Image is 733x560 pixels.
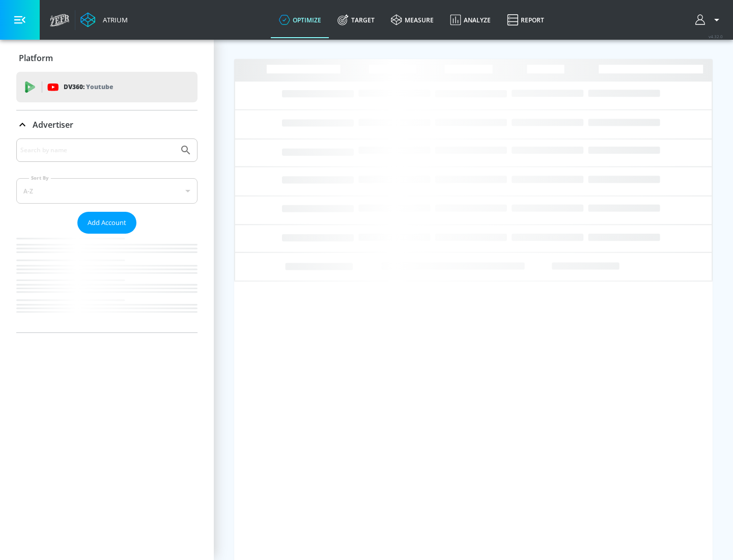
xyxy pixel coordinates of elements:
div: Advertiser [16,110,198,139]
a: Atrium [80,12,128,27]
a: measure [383,2,442,38]
div: A-Z [16,178,198,204]
span: v 4.32.0 [709,34,723,39]
button: Add Account [77,212,136,234]
div: Platform [16,44,198,72]
p: Advertiser [33,119,73,130]
label: Sort By [29,175,51,181]
a: Target [329,2,383,38]
p: DV360: [64,81,113,93]
div: Advertiser [16,138,198,332]
a: Analyze [442,2,499,38]
a: optimize [271,2,329,38]
input: Search by name [20,144,175,157]
div: DV360: Youtube [16,72,198,102]
span: Add Account [88,217,126,229]
p: Platform [19,52,53,64]
a: Report [499,2,552,38]
nav: list of Advertiser [16,234,198,332]
p: Youtube [86,81,113,92]
div: Atrium [99,15,128,24]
